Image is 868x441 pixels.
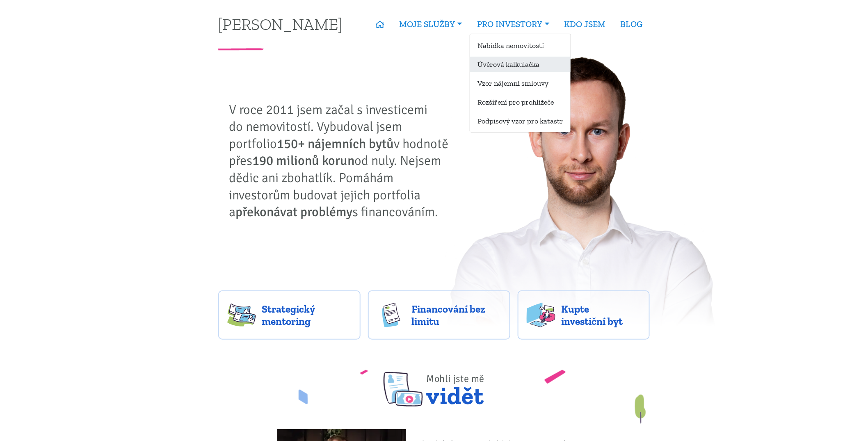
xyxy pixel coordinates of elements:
[427,372,485,385] span: Mohli jste mě
[562,303,641,327] span: Kupte investiční byt
[470,113,571,128] a: Podpisový vzor pro katastr
[218,16,343,32] a: [PERSON_NAME]
[262,303,352,327] span: Strategický mentoring
[470,57,571,72] a: Úvěrová kalkulačka
[377,303,406,327] img: finance
[235,204,352,220] strong: překonávat problémy
[470,94,571,110] a: Rozšíření pro prohlížeče
[277,136,394,152] strong: 150+ nájemních bytů
[252,153,354,169] strong: 190 milionů korun
[470,38,571,53] a: Nabídka nemovitostí
[613,15,650,34] a: BLOG
[470,75,571,91] a: Vzor nájemní smlouvy
[427,362,485,407] span: vidět
[557,15,613,34] a: KDO JSEM
[229,101,455,221] p: V roce 2011 jsem začal s investicemi do nemovitostí. Vybudoval jsem portfolio v hodnotě přes od n...
[227,303,256,327] img: strategy
[412,303,501,327] span: Financování bez limitu
[527,303,555,327] img: flats
[470,15,557,34] a: PRO INVESTORY
[518,290,650,340] a: Kupte investiční byt
[218,290,361,340] a: Strategický mentoring
[392,15,470,34] a: MOJE SLUŽBY
[368,290,510,340] a: Financování bez limitu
